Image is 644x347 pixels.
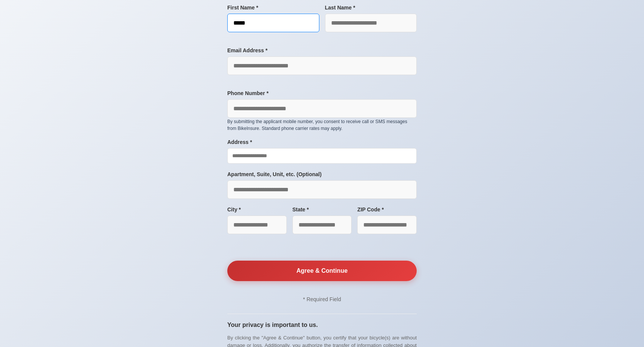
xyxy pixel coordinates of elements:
[292,206,352,213] label: State *
[227,119,407,131] span: By submitting the applicant mobile number, you consent to receive call or SMS messages from BikeI...
[357,206,417,213] label: ZIP Code *
[227,47,417,53] label: Email Address *
[227,171,417,177] label: Apartment, Suite, Unit, etc. (Optional)
[325,5,417,11] label: Last Name *
[227,322,417,328] h3: Your privacy is important to us.
[303,296,341,302] span: * Required Field
[227,261,417,281] button: Agree & Continue
[227,90,417,96] label: Phone Number *
[227,206,287,213] label: City *
[227,139,417,145] label: Address *
[227,5,319,11] label: First Name *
